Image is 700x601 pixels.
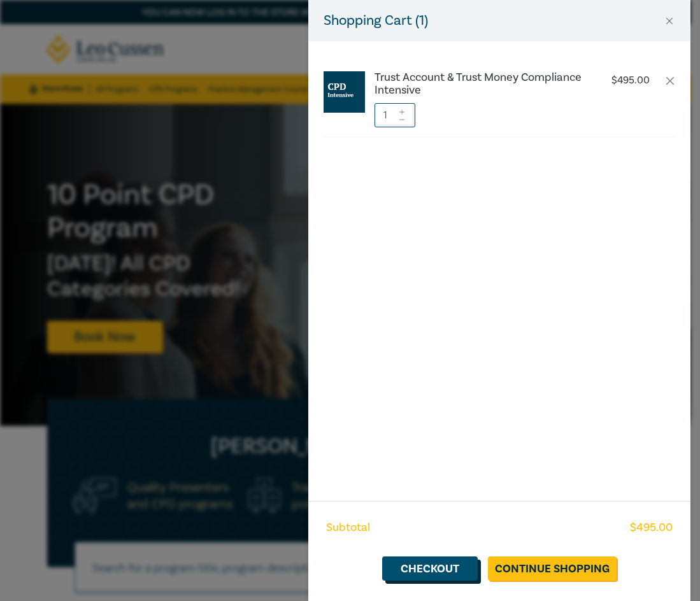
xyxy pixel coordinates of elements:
[611,74,650,87] p: $ 495.00
[324,10,428,31] h5: Shopping Cart ( 1 )
[664,15,675,27] button: Close
[324,71,365,113] img: CPD%20Intensive.jpg
[375,103,415,127] input: 1
[326,520,370,536] span: Subtotal
[488,556,617,581] a: Continue Shopping
[630,520,673,536] span: $ 495.00
[375,71,586,97] a: Trust Account & Trust Money Compliance Intensive
[382,556,478,581] a: Checkout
